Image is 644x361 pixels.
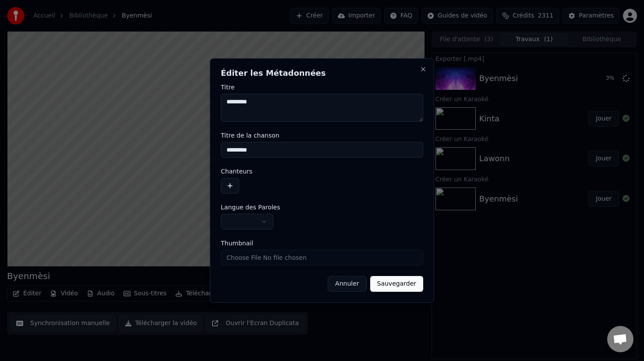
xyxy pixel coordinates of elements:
[370,276,423,292] button: Sauvegarder
[221,204,280,210] span: Langue des Paroles
[328,276,366,292] button: Annuler
[221,240,253,246] span: Thumbnail
[221,69,423,77] h2: Éditer les Métadonnées
[221,132,423,138] label: Titre de la chanson
[221,168,423,174] label: Chanteurs
[221,84,423,90] label: Titre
